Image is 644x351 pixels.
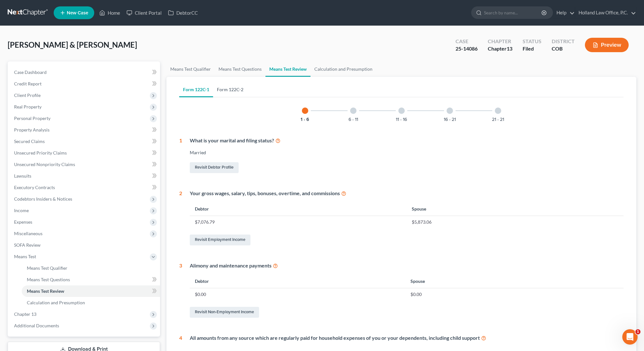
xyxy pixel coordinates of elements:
[14,323,59,328] span: Additional Documents
[575,7,636,19] a: Holland Law Office, P.C.
[27,277,70,282] span: Means Test Questions
[552,45,575,52] div: COB
[14,231,42,236] span: Miscellaneous
[488,38,512,45] div: Chapter
[67,11,88,15] span: New Case
[14,242,41,248] span: SOFA Review
[14,254,36,259] span: Means Test
[9,239,160,251] a: SOFA Review
[484,7,542,19] input: Search by name...
[179,262,182,319] div: 3
[213,82,247,97] a: Form 122C-2
[22,285,160,297] a: Means Test Review
[396,117,407,122] button: 11 - 16
[523,38,541,45] div: Status
[190,288,405,300] td: $0.00
[179,137,182,174] div: 1
[27,288,64,294] span: Means Test Review
[349,117,358,122] button: 6 - 11
[96,7,123,19] a: Home
[9,147,160,159] a: Unsecured Priority Claims
[9,67,160,78] a: Case Dashboard
[14,219,32,225] span: Expenses
[14,127,50,132] span: Property Analysis
[190,216,407,228] td: $7,076.79
[552,38,575,45] div: District
[190,162,239,173] a: Revisit Debtor Profile
[523,45,541,52] div: Filed
[22,297,160,308] a: Calculation and Presumption
[215,61,265,77] a: Means Test Questions
[507,45,512,52] span: 13
[14,150,67,156] span: Unsecured Priority Claims
[14,116,50,121] span: Personal Property
[456,38,478,45] div: Case
[190,149,624,156] div: Married
[9,136,160,147] a: Secured Claims
[190,334,624,342] div: All amounts from any source which are regularly paid for household expenses of you or your depend...
[622,329,638,345] iframe: Intercom live chat
[407,202,624,216] th: Spouse
[190,202,407,216] th: Debtor
[179,82,213,97] a: Form 122C-1
[166,61,215,77] a: Means Test Qualifier
[190,275,405,288] th: Debtor
[14,104,42,109] span: Real Property
[14,69,47,75] span: Case Dashboard
[14,311,36,317] span: Chapter 13
[123,7,165,19] a: Client Portal
[14,92,41,98] span: Client Profile
[14,173,31,179] span: Lawsuits
[9,159,160,170] a: Unsecured Nonpriority Claims
[14,185,55,190] span: Executory Contracts
[488,45,512,52] div: Chapter
[444,117,456,122] button: 16 - 21
[405,288,624,300] td: $0.00
[14,196,72,202] span: Codebtors Insiders & Notices
[14,81,42,86] span: Credit Report
[190,262,624,269] div: Alimony and maintenance payments
[492,117,504,122] button: 21 - 21
[9,182,160,193] a: Executory Contracts
[190,235,250,245] a: Revisit Employment Income
[27,300,85,305] span: Calculation and Presumption
[301,117,309,122] button: 1 - 6
[179,190,182,247] div: 2
[553,7,575,19] a: Help
[14,162,75,167] span: Unsecured Nonpriority Claims
[456,45,478,52] div: 25-14086
[310,61,376,77] a: Calculation and Presumption
[8,40,137,49] span: [PERSON_NAME] & [PERSON_NAME]
[9,124,160,136] a: Property Analysis
[165,7,201,19] a: DebtorCC
[27,265,67,271] span: Means Test Qualifier
[405,275,624,288] th: Spouse
[9,78,160,90] a: Credit Report
[635,329,640,334] span: 1
[407,216,624,228] td: $5,873.06
[14,139,45,144] span: Secured Claims
[22,274,160,285] a: Means Test Questions
[190,137,624,144] div: What is your marital and filing status?
[585,38,629,52] button: Preview
[9,170,160,182] a: Lawsuits
[14,208,29,213] span: Income
[190,190,624,197] div: Your gross wages, salary, tips, bonuses, overtime, and commissions
[22,262,160,274] a: Means Test Qualifier
[265,61,310,77] a: Means Test Review
[190,307,259,318] a: Revisit Non-Employment Income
